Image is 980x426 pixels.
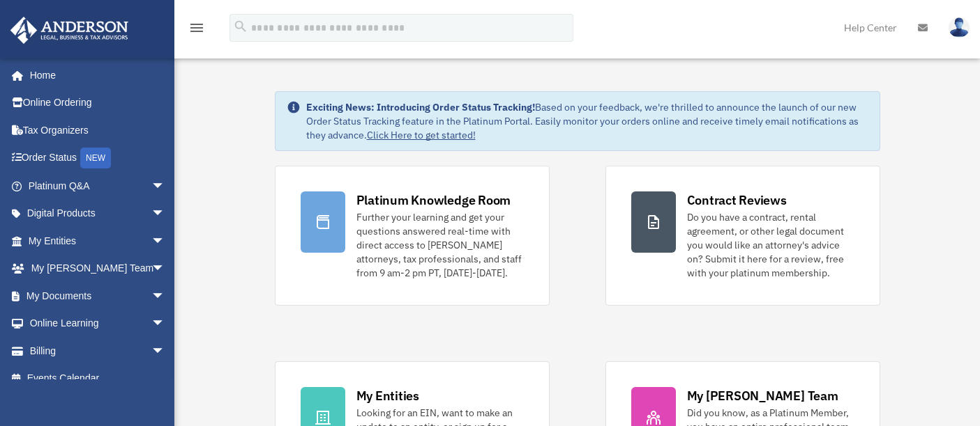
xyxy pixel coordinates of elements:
span: arrow_drop_down [151,172,179,200]
a: Click Here to get started! [367,129,476,141]
div: My [PERSON_NAME] Team [687,387,838,404]
a: My Documentsarrow_drop_down [10,282,186,310]
a: My Entitiesarrow_drop_down [10,227,186,255]
div: Do you have a contract, rental agreement, or other legal document you would like an attorney's ad... [687,210,854,280]
a: Order StatusNEW [10,144,186,173]
a: Digital Productsarrow_drop_down [10,200,186,228]
div: Platinum Knowledge Room [356,191,511,209]
div: Further your learning and get your questions answered real-time with direct access to [PERSON_NAM... [356,210,524,280]
span: arrow_drop_down [151,282,179,310]
a: Platinum Knowledge Room Further your learning and get your questions answered real-time with dire... [275,166,550,306]
a: Online Ordering [10,89,186,117]
a: Home [10,61,179,89]
a: Events Calendar [10,365,186,393]
a: Online Learningarrow_drop_down [10,310,186,338]
strong: Exciting News: Introducing Order Status Tracking! [306,101,535,113]
span: arrow_drop_down [151,200,179,228]
a: Billingarrow_drop_down [10,337,186,365]
a: menu [188,24,205,36]
img: User Pic [949,17,970,38]
span: arrow_drop_down [151,227,179,255]
a: Platinum Q&Aarrow_drop_down [10,172,186,200]
div: My Entities [356,387,419,404]
i: menu [188,19,205,36]
div: Based on your feedback, we're thrilled to announce the launch of our new Order Status Tracking fe... [306,100,868,142]
span: arrow_drop_down [151,255,179,283]
span: arrow_drop_down [151,337,179,365]
a: Tax Organizers [10,116,186,144]
a: Contract Reviews Do you have a contract, rental agreement, or other legal document you would like... [605,166,880,306]
img: Anderson Advisors Platinum Portal [6,17,133,44]
i: search [233,19,248,34]
a: My [PERSON_NAME] Teamarrow_drop_down [10,255,186,283]
div: Contract Reviews [687,191,787,209]
span: arrow_drop_down [151,310,179,338]
div: NEW [80,148,111,168]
